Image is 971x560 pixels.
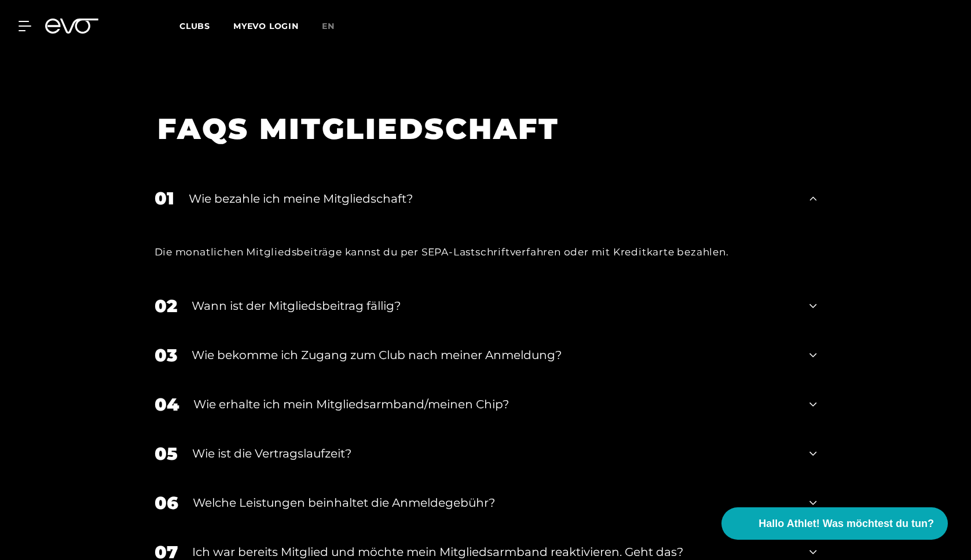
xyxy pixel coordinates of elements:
[192,346,796,364] div: Wie bekomme ich Zugang zum Club nach meiner Anmeldung?
[189,190,796,207] div: Wie bezahle ich meine Mitgliedschaft?
[155,185,174,211] div: 01
[155,342,177,368] div: 03
[192,445,796,462] div: Wie ist die Vertragslaufzeit?
[155,391,179,418] div: 04
[721,507,948,540] button: Hallo Athlet! Was möchtest du tun?
[155,490,178,516] div: 06
[179,20,233,31] a: Clubs
[193,396,796,413] div: Wie erhalte ich mein Mitgliedsarmband/meinen Chip?
[322,21,335,31] span: en
[233,21,299,31] a: MYEVO LOGIN
[155,441,178,467] div: 05
[155,243,817,261] div: Die monatlichen Mitgliedsbeiträge kannst du per SEPA-Lastschriftverfahren oder mit Kreditkarte be...
[193,494,796,511] div: Welche Leistungen beinhaltet die Anmeldegebühr?
[759,516,934,532] span: Hallo Athlet! Was möchtest du tun?
[157,110,800,148] h1: FAQS MITGLIEDSCHAFT
[322,20,349,33] a: en
[179,21,210,31] span: Clubs
[155,293,177,319] div: 02
[192,297,796,314] div: Wann ist der Mitgliedsbeitrag fällig?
